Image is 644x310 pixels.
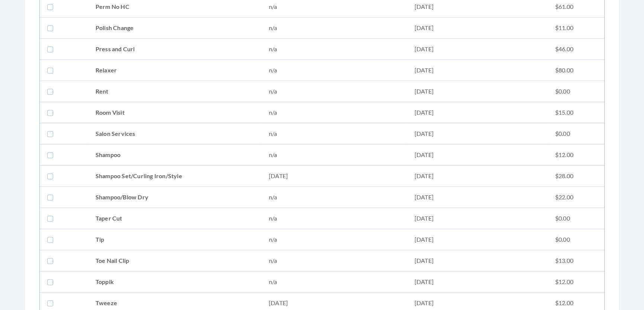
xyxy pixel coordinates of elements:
td: Tip [88,229,261,250]
td: n/a [261,250,407,271]
td: Room Visit [88,102,261,123]
td: n/a [261,39,407,60]
td: n/a [261,208,407,229]
td: $46.00 [548,39,604,60]
td: [DATE] [407,271,548,293]
td: [DATE] [407,187,548,208]
td: Salon Services [88,123,261,144]
td: Taper Cut [88,208,261,229]
td: [DATE] [407,250,548,271]
td: [DATE] [407,17,548,39]
td: $28.00 [548,166,604,187]
td: $0.00 [548,208,604,229]
td: $11.00 [548,17,604,39]
td: [DATE] [407,144,548,166]
td: $80.00 [548,60,604,81]
td: $13.00 [548,250,604,271]
td: [DATE] [407,39,548,60]
td: $12.00 [548,271,604,293]
td: n/a [261,60,407,81]
td: $22.00 [548,187,604,208]
td: $0.00 [548,229,604,250]
td: $12.00 [548,144,604,166]
td: Shampoo [88,144,261,166]
td: Toppik [88,271,261,293]
td: Shampoo/Blow Dry [88,187,261,208]
td: n/a [261,17,407,39]
td: Polish Change [88,17,261,39]
td: [DATE] [407,60,548,81]
td: [DATE] [407,208,548,229]
td: [DATE] [407,123,548,144]
td: Toe Nail Clip [88,250,261,271]
td: n/a [261,187,407,208]
td: Relaxer [88,60,261,81]
td: n/a [261,123,407,144]
td: $0.00 [548,81,604,102]
td: Press and Curl [88,39,261,60]
td: n/a [261,81,407,102]
td: Rent [88,81,261,102]
td: n/a [261,229,407,250]
td: [DATE] [407,81,548,102]
td: [DATE] [407,229,548,250]
td: [DATE] [407,166,548,187]
td: n/a [261,102,407,123]
td: $15.00 [548,102,604,123]
td: Shampoo Set/Curling Iron/Style [88,166,261,187]
td: $0.00 [548,123,604,144]
td: n/a [261,144,407,166]
td: [DATE] [407,102,548,123]
td: n/a [261,271,407,293]
td: [DATE] [261,166,407,187]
